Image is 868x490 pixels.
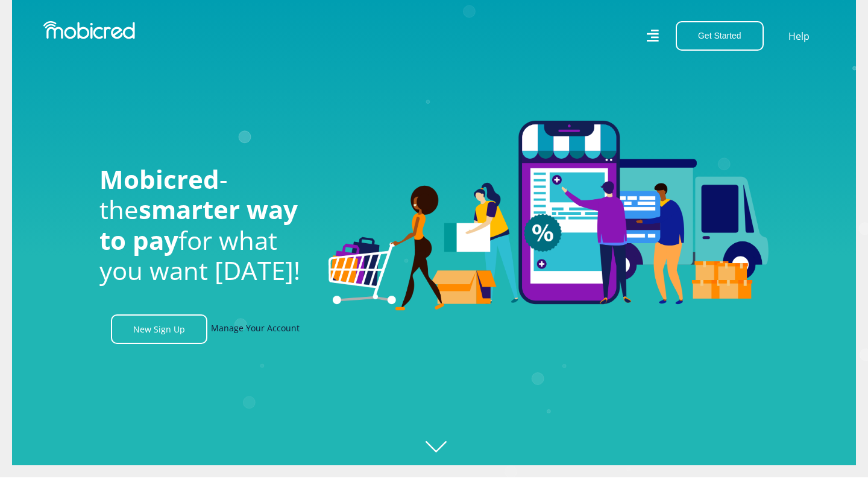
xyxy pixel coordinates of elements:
img: Mobicred [43,21,135,39]
a: New Sign Up [111,314,207,344]
button: Get Started [676,21,764,51]
a: Manage Your Account [211,314,300,344]
a: Help [788,28,810,44]
h1: - the for what you want [DATE]! [99,164,310,286]
img: Welcome to Mobicred [329,121,769,311]
span: smarter way to pay [99,192,298,256]
span: Mobicred [99,162,219,196]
